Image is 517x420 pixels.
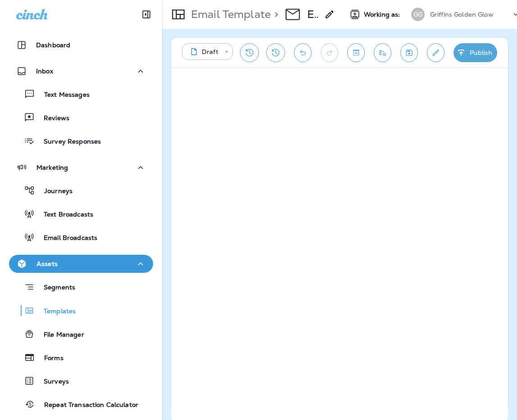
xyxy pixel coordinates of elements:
[35,114,69,123] p: Reviews
[400,43,418,62] button: Save
[9,228,153,247] button: Email Broadcasts
[9,301,153,320] button: Templates
[35,234,97,243] p: Email Broadcasts
[35,187,73,196] p: Journeys
[36,68,53,75] p: Inbox
[9,131,153,150] button: Survey Responses
[134,5,159,23] button: Collapse Sidebar
[374,43,391,62] button: Send test email
[9,348,153,367] button: Forms
[9,85,153,104] button: Text Messages
[36,41,70,49] p: Dashboard
[36,260,58,267] p: Assets
[9,108,153,127] button: Reviews
[9,395,153,414] button: Repeat Transaction Calculator
[347,43,365,62] button: Toggle preview
[35,211,93,219] p: Text Broadcasts
[35,138,101,146] p: Survey Responses
[9,325,153,343] button: File Manager
[364,11,402,18] span: Working as:
[294,43,312,62] button: Undo
[430,11,494,18] p: Griffins Golden Glow
[35,354,63,363] p: Forms
[9,371,153,390] button: Surveys
[9,255,153,273] button: Assets
[9,204,153,223] button: Text Broadcasts
[411,8,425,21] div: GG
[188,47,218,56] div: Draft
[271,8,278,21] p: >
[35,331,84,339] p: File Manager
[9,181,153,200] button: Journeys
[9,36,153,54] button: Dashboard
[9,277,153,297] button: Segments
[35,401,138,410] p: Repeat Transaction Calculator
[35,284,75,293] p: Segments
[187,8,271,21] p: Email Template
[9,158,153,176] button: Marketing
[307,8,319,21] p: Express Detail
[266,43,285,62] button: View Changelog
[427,43,444,62] button: Edit details
[35,378,69,386] p: Surveys
[240,43,259,62] button: Restore from previous version
[36,164,68,171] p: Marketing
[35,307,76,316] p: Templates
[454,43,497,62] button: Publish
[9,62,153,80] button: Inbox
[35,91,90,99] p: Text Messages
